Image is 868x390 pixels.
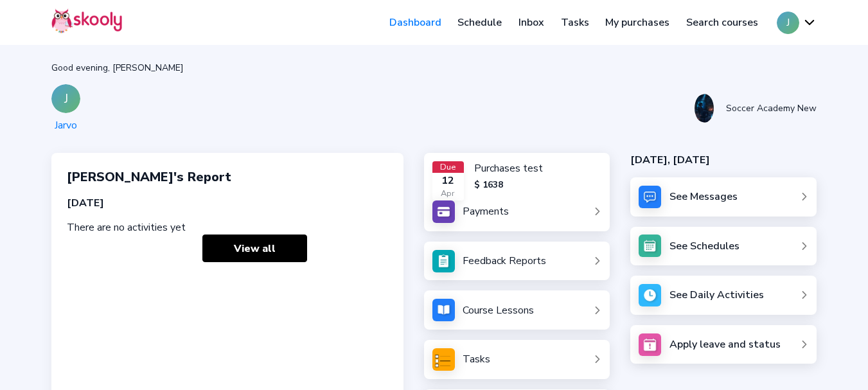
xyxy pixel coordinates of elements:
[669,337,781,351] div: Apply leave and status
[51,8,122,33] img: Skooly
[630,153,817,167] div: [DATE], [DATE]
[432,188,465,199] div: Apr
[51,118,80,132] div: Jarvo
[432,348,455,371] img: tasksForMpWeb.png
[51,62,817,74] div: Good evening, [PERSON_NAME]
[432,250,455,272] img: see_atten.jpg
[777,12,817,34] button: Jchevron down outline
[432,161,465,173] div: Due
[67,220,388,235] div: There are no activities yet
[432,299,602,321] a: Course Lessons
[669,190,738,204] div: See Messages
[463,303,534,317] div: Course Lessons
[597,12,678,33] a: My purchases
[630,227,817,266] a: See Schedules
[432,299,455,321] img: courses.jpg
[450,12,511,33] a: Schedule
[474,179,543,191] div: $ 1638
[67,196,388,210] div: [DATE]
[630,325,817,364] a: Apply leave and status
[463,204,509,218] div: Payments
[695,94,714,123] img: 201811220818377463074520373288366nJ2GFMWW9BtblCMA4.jpg
[432,200,455,223] img: payments.jpg
[639,186,661,208] img: messages.jpg
[510,12,553,33] a: Inbox
[553,12,598,33] a: Tasks
[463,352,490,366] div: Tasks
[474,161,543,175] div: Purchases test
[51,84,80,113] div: J
[669,239,740,253] div: See Schedules
[67,168,231,186] span: [PERSON_NAME]'s Report
[678,12,766,33] a: Search courses
[669,288,764,302] div: See Daily Activities
[381,12,450,33] a: Dashboard
[639,284,661,306] img: activity.jpg
[630,276,817,315] a: See Daily Activities
[639,333,661,356] img: apply_leave.jpg
[202,235,307,262] a: View all
[463,254,546,268] div: Feedback Reports
[432,173,465,188] div: 12
[432,250,602,272] a: Feedback Reports
[432,200,602,223] a: Payments
[639,235,661,257] img: schedule.jpg
[432,348,602,371] a: Tasks
[726,102,817,114] div: Soccer Academy New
